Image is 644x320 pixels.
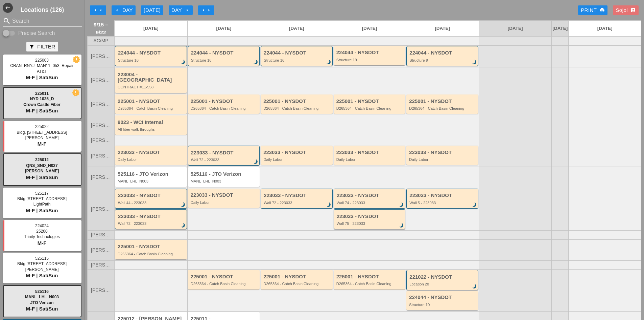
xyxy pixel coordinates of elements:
i: west [3,3,13,13]
div: Structure 10 [409,303,477,307]
span: AT&T [37,69,47,74]
span: QNS_SND_N027 [26,163,57,168]
div: Structure 16 [264,58,331,62]
div: Daily Labor [336,157,404,162]
div: 225001 - NYSDOT [409,99,477,104]
div: D265364 - Catch Basin Cleaning [191,282,258,286]
div: Filter [29,43,55,51]
button: Move Back 1 Week [90,5,106,15]
div: 223004 - [GEOGRAPHIC_DATA] [118,72,185,83]
div: 224044 - NYSDOT [409,295,477,300]
div: 225001 - NYSDOT [118,244,185,250]
i: new_releases [73,57,79,63]
span: 225003 [35,58,49,63]
span: [PERSON_NAME] [25,267,59,272]
span: M-F | Sat/Sun [26,208,58,213]
div: D265364 - Catch Basin Cleaning [409,106,477,110]
button: Shrink Sidebar [3,3,13,13]
span: 225022 [35,124,49,129]
span: Crown Castle Fiber [23,102,60,107]
button: Day [169,5,193,15]
i: brightness_3 [252,59,260,66]
div: 223033 - NYSDOT [337,214,404,219]
div: 224044 - NYSDOT [336,50,404,56]
div: Daily Labor [118,157,185,162]
div: D265364 - Catch Basin Cleaning [118,106,185,110]
div: Daily Labor [191,200,258,205]
div: 223033 - NYSDOT [118,214,185,219]
a: [DATE] [479,21,552,36]
div: 525116 - JTO Verizon [118,171,185,177]
div: 223033 - NYSDOT [409,193,476,198]
div: Day [171,6,190,14]
div: Wall 44 - 223033 [118,201,185,205]
span: M-F | Sat/Sun [26,273,58,278]
div: 224044 - NYSDOT [191,50,258,56]
span: [PERSON_NAME] [91,78,111,83]
i: arrow_right [185,7,190,13]
i: account_box [630,7,636,13]
span: Bldg [STREET_ADDRESS] [17,261,67,266]
div: Structure 9 [409,58,476,62]
i: arrow_right [206,7,212,13]
span: JTO Verizon [30,300,53,305]
span: [PERSON_NAME] [91,207,111,212]
div: 223033 - NYSDOT [263,150,331,155]
i: brightness_3 [180,59,187,66]
div: 225001 - NYSDOT [336,274,404,280]
div: 223033 - NYSDOT [191,150,258,156]
div: Print [581,6,605,14]
i: arrow_left [98,7,103,13]
div: 9023 - WCI Internal [118,120,185,125]
a: [DATE] [569,21,641,36]
div: 223033 - NYSDOT [336,150,404,155]
i: brightness_3 [252,158,260,166]
span: 225012 [35,157,49,162]
span: M-F | Sat/Sun [26,306,58,312]
i: brightness_3 [398,222,405,229]
span: M-F [38,141,47,147]
a: Print [578,5,607,15]
div: 223033 - NYSDOT [264,193,331,198]
span: [PERSON_NAME] [91,262,111,268]
i: brightness_3 [325,59,333,66]
span: MANL_LHL_N003 [25,295,59,299]
div: 224044 - NYSDOT [118,50,185,56]
span: CRAN_RNYJ_MAN11_053_Repair [10,63,73,68]
i: arrow_left [93,7,98,13]
i: brightness_3 [471,283,478,290]
div: Day [114,6,133,14]
i: filter_alt [29,44,34,49]
i: brightness_3 [180,222,187,229]
div: 225001 - NYSDOT [191,274,258,280]
div: 223033 - NYSDOT [118,193,185,198]
div: [DATE] [144,6,161,14]
div: Sojol [616,6,636,14]
div: 224044 - NYSDOT [264,50,331,56]
div: Structure 16 [118,58,185,62]
div: 223033 - NYSDOT [191,192,258,198]
div: Wall 5 - 223033 [409,201,476,205]
div: 525116 - JTO Verizon [191,171,258,177]
a: [DATE] [115,21,187,36]
span: Trinity Technologies [24,234,59,239]
span: 9/15 – 9/22 [91,21,111,36]
div: Daily Labor [263,157,331,162]
a: [DATE] [406,21,479,36]
div: MANL_LHL_N003 [118,179,185,183]
div: MANL_LHL_N003 [191,179,258,183]
div: Wall 72 - 223033 [191,158,258,162]
div: Wall 72 - 223033 [118,221,185,226]
div: Wall 74 - 223033 [337,201,404,205]
div: 225001 - NYSDOT [191,99,258,104]
div: 225001 - NYSDOT [263,274,331,280]
div: D265364 - Catch Basin Cleaning [336,282,404,286]
i: brightness_3 [471,59,478,66]
span: [PERSON_NAME] [91,123,111,128]
i: brightness_3 [325,201,333,209]
span: [PERSON_NAME] [91,175,111,180]
div: 221022 - NYSDOT [409,274,476,280]
div: 223033 - NYSDOT [118,150,185,155]
div: D265364 - Catch Basin Cleaning [336,106,404,110]
div: D265364 - Catch Basin Cleaning [263,106,331,110]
